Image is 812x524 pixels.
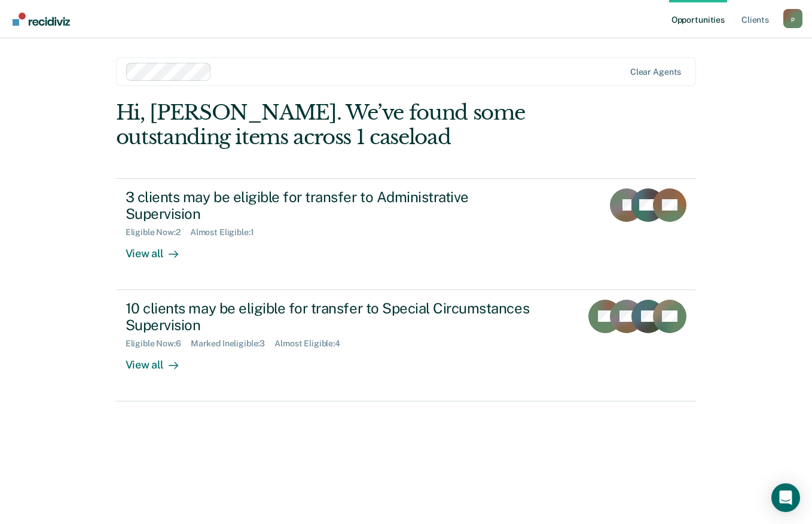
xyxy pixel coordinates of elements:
img: Recidiviz [13,13,70,26]
div: Almost Eligible : 1 [190,227,264,237]
div: Eligible Now : 2 [126,227,190,237]
div: Marked Ineligible : 3 [191,339,274,349]
button: Profile dropdown button [783,9,802,28]
div: Open Intercom Messenger [771,483,800,512]
div: Hi, [PERSON_NAME]. We’ve found some outstanding items across 1 caseload [116,100,580,150]
div: View all [126,349,193,372]
div: Clear agents [630,67,681,77]
div: 3 clients may be eligible for transfer to Administrative Supervision [126,188,545,223]
div: Eligible Now : 6 [126,339,191,349]
a: 3 clients may be eligible for transfer to Administrative SupervisionEligible Now:2Almost Eligible... [116,178,697,290]
a: 10 clients may be eligible for transfer to Special Circumstances SupervisionEligible Now:6Marked ... [116,290,697,401]
div: Almost Eligible : 4 [274,339,350,349]
div: View all [126,237,193,261]
div: 10 clients may be eligible for transfer to Special Circumstances Supervision [126,300,545,334]
div: p [783,9,802,28]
